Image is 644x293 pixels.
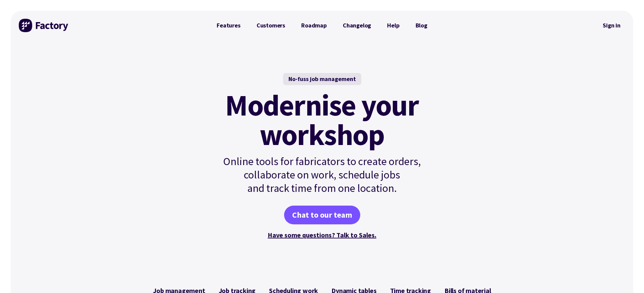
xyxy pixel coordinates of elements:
a: Chat to our team [284,206,360,224]
div: No-fuss job management [283,73,361,85]
iframe: Chat Widget [610,261,644,293]
nav: Secondary Navigation [598,18,625,33]
mark: Modernise your workshop [225,90,419,149]
a: Blog [408,19,435,32]
a: Customers [249,19,293,32]
img: Factory [19,19,69,32]
a: Sign in [598,18,625,33]
p: Online tools for fabricators to create orders, collaborate on work, schedule jobs and track time ... [209,155,435,195]
a: Roadmap [293,19,335,32]
a: Have some questions? Talk to Sales. [268,231,376,239]
a: Features [209,19,249,32]
a: Help [379,19,407,32]
nav: Primary Navigation [209,19,435,32]
a: Changelog [335,19,379,32]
